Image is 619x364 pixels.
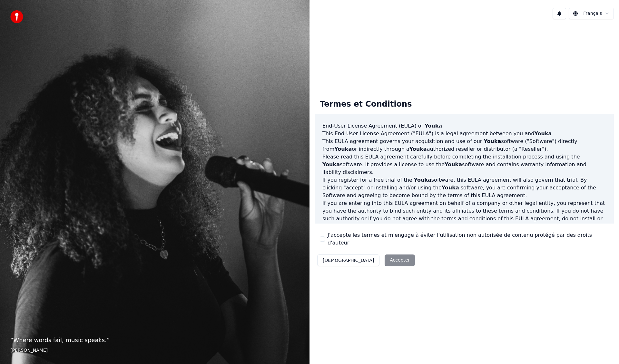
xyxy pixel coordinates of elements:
[442,185,459,191] span: Youka
[322,161,340,168] span: Youka
[322,138,606,153] p: This EULA agreement governs your acquisition and use of our software ("Software") directly from o...
[425,123,442,129] span: Youka
[10,347,299,354] footer: [PERSON_NAME]
[10,10,23,23] img: youka
[317,254,379,266] button: [DEMOGRAPHIC_DATA]
[409,146,427,152] span: Youka
[322,153,606,176] p: Please read this EULA agreement carefully before completing the installation process and using th...
[484,138,501,144] span: Youka
[322,176,606,199] p: If you register for a free trial of the software, this EULA agreement will also govern that trial...
[328,231,609,247] label: J'accepte les termes et m'engage à éviter l'utilisation non autorisée de contenu protégé par des ...
[414,177,431,183] span: Youka
[334,146,352,152] span: Youka
[322,122,606,130] h3: End-User License Agreement (EULA) of
[322,130,606,138] p: This End-User License Agreement ("EULA") is a legal agreement between you and
[322,199,606,230] p: If you are entering into this EULA agreement on behalf of a company or other legal entity, you re...
[534,130,552,137] span: Youka
[445,161,462,168] span: Youka
[315,94,417,115] div: Termes et Conditions
[10,336,299,345] p: “ Where words fail, music speaks. ”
